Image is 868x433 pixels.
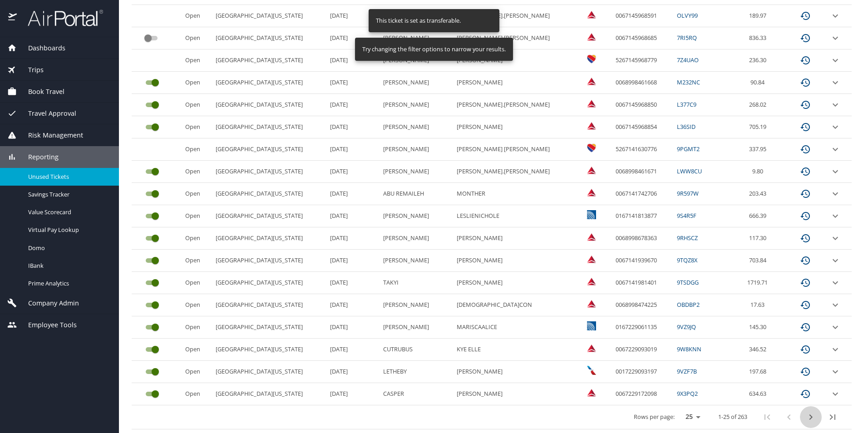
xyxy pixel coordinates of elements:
[612,27,673,49] td: 0067145968685
[830,77,841,88] button: expand row
[830,144,841,155] button: expand row
[677,256,697,264] a: 9TQZ8X
[8,9,18,27] img: icon-airportal.png
[822,406,843,428] button: last page
[212,205,327,227] td: [GEOGRAPHIC_DATA][US_STATE]
[182,183,212,205] td: Open
[731,294,788,316] td: 17.63
[677,34,697,42] a: 7RI5RQ
[587,299,596,308] img: Delta Airlines
[28,208,108,216] span: Value Scorecard
[326,339,380,361] td: [DATE]
[326,72,380,94] td: [DATE]
[212,72,327,94] td: [GEOGRAPHIC_DATA][US_STATE]
[612,250,673,272] td: 0067141939670
[677,11,698,20] a: OLVY99
[453,361,575,383] td: [PERSON_NAME]
[453,94,575,116] td: [PERSON_NAME].[PERSON_NAME]
[830,300,841,310] button: expand row
[612,5,673,27] td: 0067145968591
[677,212,696,220] a: 9S4R5F
[212,294,327,316] td: [GEOGRAPHIC_DATA][US_STATE]
[380,161,453,183] td: [PERSON_NAME]
[326,49,380,72] td: [DATE]
[731,72,788,94] td: 90.84
[830,277,841,288] button: expand row
[380,183,453,205] td: ABU REMAILEH
[731,5,788,27] td: 189.97
[182,72,212,94] td: Open
[587,210,596,219] img: United Airlines
[453,339,575,361] td: KYE ELLE
[830,10,841,21] button: expand row
[17,108,76,118] span: Travel Approval
[17,298,79,308] span: Company Admin
[800,406,822,428] button: next page
[453,116,575,138] td: [PERSON_NAME]
[18,9,103,27] img: airportal-logo.png
[326,250,380,272] td: [DATE]
[830,99,841,110] button: expand row
[453,294,575,316] td: [DEMOGRAPHIC_DATA]CON
[326,183,380,205] td: [DATE]
[612,205,673,227] td: 0167141813877
[380,94,453,116] td: [PERSON_NAME]
[830,188,841,199] button: expand row
[212,339,327,361] td: [GEOGRAPHIC_DATA][US_STATE]
[326,383,380,405] td: [DATE]
[376,12,461,30] div: This ticket is set as transferable.
[212,183,327,205] td: [GEOGRAPHIC_DATA][US_STATE]
[612,339,673,361] td: 0067229093019
[453,383,575,405] td: [PERSON_NAME]
[731,227,788,250] td: 117.30
[731,116,788,138] td: 705.19
[731,361,788,383] td: 197.68
[453,183,575,205] td: MONTHER
[587,366,596,375] img: American Airlines
[380,72,453,94] td: [PERSON_NAME]
[212,272,327,294] td: [GEOGRAPHIC_DATA][US_STATE]
[212,250,327,272] td: [GEOGRAPHIC_DATA][US_STATE]
[677,56,699,64] a: 7Z4UAO
[380,316,453,339] td: [PERSON_NAME]
[182,161,212,183] td: Open
[731,161,788,183] td: 9.80
[182,272,212,294] td: Open
[830,211,841,221] button: expand row
[326,138,380,161] td: [DATE]
[28,190,108,199] span: Savings Tracker
[212,316,327,339] td: [GEOGRAPHIC_DATA][US_STATE]
[212,49,327,72] td: [GEOGRAPHIC_DATA][US_STATE]
[612,316,673,339] td: 0167229061135
[380,383,453,405] td: CASPER
[17,43,65,53] span: Dashboards
[731,250,788,272] td: 703.84
[453,316,575,339] td: MARISCAALICE
[182,5,212,27] td: Open
[17,320,77,330] span: Employee Tools
[453,72,575,94] td: [PERSON_NAME]
[28,261,108,270] span: IBank
[731,183,788,205] td: 203.43
[830,322,841,333] button: expand row
[453,138,575,161] td: [PERSON_NAME] [PERSON_NAME]
[453,205,575,227] td: LESLIENICHOLE
[182,250,212,272] td: Open
[677,234,698,242] a: 9RHSCZ
[212,161,327,183] td: [GEOGRAPHIC_DATA][US_STATE]
[612,183,673,205] td: 0067141742706
[731,316,788,339] td: 145.30
[17,130,83,140] span: Risk Management
[677,278,699,286] a: 9TSDGG
[587,277,596,286] img: Delta Airlines
[612,272,673,294] td: 0067141981401
[326,205,380,227] td: [DATE]
[587,188,596,197] img: Delta Airlines
[731,49,788,72] td: 236.30
[830,55,841,66] button: expand row
[677,123,695,131] a: L36SID
[182,294,212,316] td: Open
[612,72,673,94] td: 0068998461668
[326,294,380,316] td: [DATE]
[380,227,453,250] td: [PERSON_NAME]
